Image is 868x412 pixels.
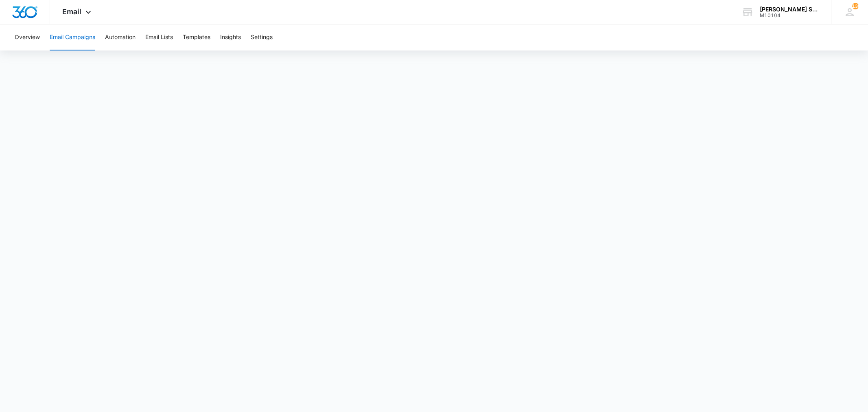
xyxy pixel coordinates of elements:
[760,6,819,13] div: account name
[15,24,40,50] button: Overview
[760,13,819,18] div: account id
[145,24,173,50] button: Email Lists
[220,24,241,50] button: Insights
[183,24,210,50] button: Templates
[50,24,95,50] button: Email Campaigns
[852,3,859,9] span: 138
[105,24,136,50] button: Automation
[62,7,81,16] span: Email
[251,24,273,50] button: Settings
[852,3,859,9] div: notifications count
